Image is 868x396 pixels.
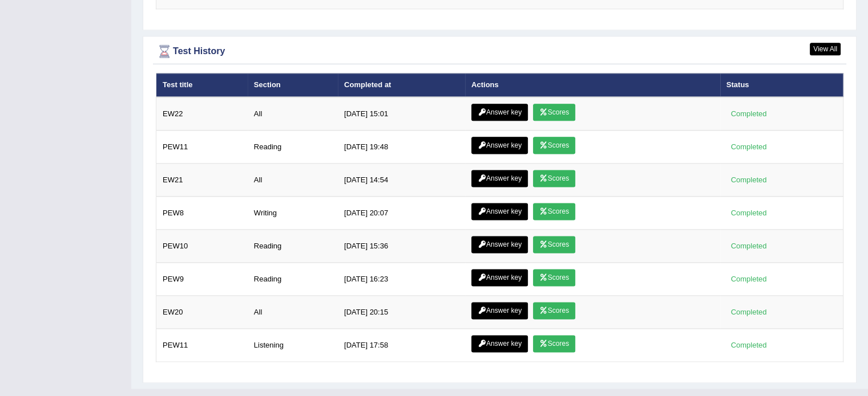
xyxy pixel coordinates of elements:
[156,130,248,164] td: PEW11
[471,236,528,253] a: Answer key
[156,97,248,130] td: EW22
[726,174,771,186] div: Completed
[471,104,528,121] a: Answer key
[465,73,720,97] th: Actions
[156,73,248,97] th: Test title
[720,73,843,97] th: Status
[726,207,771,219] div: Completed
[533,236,575,253] a: Scores
[726,339,771,351] div: Completed
[726,306,771,318] div: Completed
[338,329,465,362] td: [DATE] 17:58
[156,230,248,263] td: PEW10
[533,302,575,319] a: Scores
[156,263,248,296] td: PEW9
[156,43,843,60] div: Test History
[338,73,465,97] th: Completed at
[248,329,338,362] td: Listening
[248,73,338,97] th: Section
[248,296,338,329] td: All
[471,137,528,154] a: Answer key
[248,164,338,197] td: All
[156,329,248,362] td: PEW11
[726,108,771,120] div: Completed
[471,302,528,319] a: Answer key
[471,203,528,220] a: Answer key
[533,137,575,154] a: Scores
[338,130,465,164] td: [DATE] 19:48
[726,141,771,153] div: Completed
[533,170,575,187] a: Scores
[156,164,248,197] td: EW21
[338,230,465,263] td: [DATE] 15:36
[338,263,465,296] td: [DATE] 16:23
[156,296,248,329] td: EW20
[726,240,771,252] div: Completed
[533,335,575,352] a: Scores
[726,273,771,285] div: Completed
[471,170,528,187] a: Answer key
[533,203,575,220] a: Scores
[156,197,248,230] td: PEW8
[471,269,528,286] a: Answer key
[533,104,575,121] a: Scores
[338,296,465,329] td: [DATE] 20:15
[338,197,465,230] td: [DATE] 20:07
[810,43,841,55] a: View All
[533,269,575,286] a: Scores
[338,164,465,197] td: [DATE] 14:54
[248,97,338,130] td: All
[248,263,338,296] td: Reading
[338,97,465,130] td: [DATE] 15:01
[471,335,528,352] a: Answer key
[248,197,338,230] td: Writing
[248,130,338,164] td: Reading
[248,230,338,263] td: Reading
